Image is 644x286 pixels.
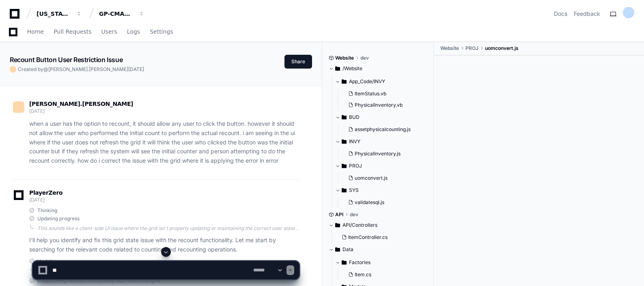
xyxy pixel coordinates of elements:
button: uomconvert.js [345,172,423,184]
span: [DATE] [29,197,44,203]
span: PROJ [465,45,478,52]
button: App_Code/INVY [335,75,428,88]
span: API [335,211,343,218]
a: Home [27,23,44,41]
span: Users [101,29,117,34]
button: PROJ [335,159,428,172]
span: PhysicalInventory.vb [355,102,403,108]
button: /Website [329,62,428,75]
span: [PERSON_NAME].[PERSON_NAME] [29,101,133,107]
svg: Directory [342,185,347,195]
span: Thinking [37,207,57,214]
span: Created by [18,66,144,73]
span: Updating progress [37,215,80,222]
span: SYS [349,187,359,194]
a: Docs [554,10,567,18]
span: assetphysicalcounting.js [355,126,411,133]
button: PhysicalInventory.js [345,148,423,159]
button: INVY [335,135,428,148]
span: [PERSON_NAME].[PERSON_NAME] [48,66,128,72]
span: ItemStatus.vb [355,90,386,97]
svg: Directory [342,161,347,171]
button: API/Controllers [329,219,428,232]
button: PhysicalInventory.vb [345,99,423,111]
span: Home [27,29,44,34]
button: ItemController.cs [338,232,423,243]
span: Pull Requests [54,29,91,34]
svg: Directory [335,245,340,254]
svg: Directory [342,77,347,86]
span: ItemController.cs [348,234,388,241]
p: I'll help you identify and fix this grid state issue with the recount functionality. Let me start... [29,236,299,254]
div: This sounds like a client-side UI issue where the grid isn't properly updating or maintaining the... [37,225,299,232]
button: validatesql.js [345,197,423,208]
span: BUD [349,114,360,120]
span: API/Controllers [342,222,377,228]
span: PhysicalInventory.js [355,151,401,157]
svg: Directory [342,137,347,146]
button: [US_STATE] Pacific [33,6,85,21]
button: GP-CMAG-MP2 [96,6,148,21]
span: dev [350,211,358,218]
span: Data [342,246,353,253]
span: /Website [342,65,362,72]
button: SYS [335,184,428,197]
span: Website [440,45,459,52]
button: assetphysicalcounting.js [345,124,423,135]
span: @ [43,66,48,72]
span: dev [360,55,369,61]
span: uomconvert.js [355,175,388,181]
span: INVY [349,138,360,145]
svg: Directory [342,112,347,122]
span: uomconvert.js [485,45,519,52]
span: validatesql.js [355,199,384,206]
button: BUD [335,111,428,124]
a: Users [101,23,117,41]
span: [DATE] [128,66,144,72]
a: Logs [127,23,140,41]
button: Feedback [574,10,600,18]
div: [US_STATE] Pacific [37,10,71,18]
a: Pull Requests [54,23,91,41]
span: App_Code/INVY [349,78,385,85]
span: [DATE] [29,108,44,114]
button: Share [284,55,312,69]
svg: Directory [335,220,340,230]
button: Data [329,243,428,256]
app-text-character-animate: Recount Button User Restriction Issue [10,56,123,64]
svg: Directory [335,64,340,73]
button: ItemStatus.vb [345,88,423,99]
a: Settings [150,23,173,41]
span: PROJ [349,163,362,169]
div: GP-CMAG-MP2 [99,10,134,18]
span: PlayerZero [29,190,62,195]
span: Settings [150,29,173,34]
span: Website [335,55,354,61]
p: when a user has the option to recount, it should allow any user to click the button. however it s... [29,119,299,166]
span: Logs [127,29,140,34]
